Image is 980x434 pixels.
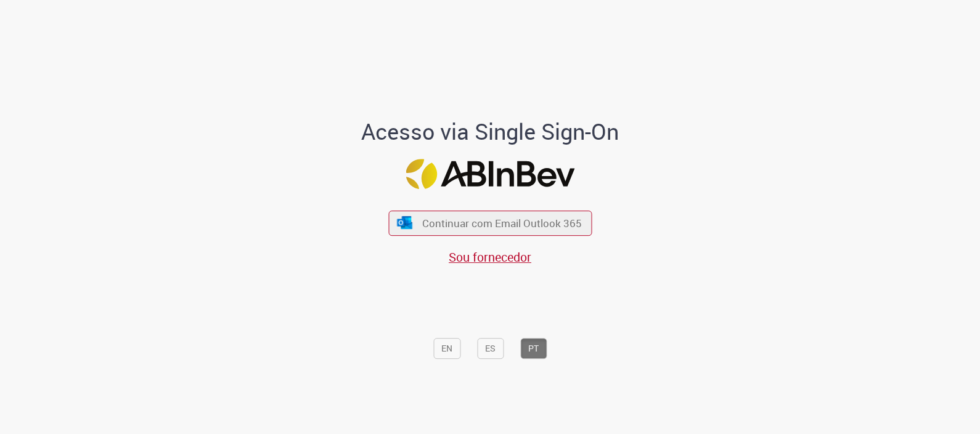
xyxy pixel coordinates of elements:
[433,338,460,359] button: EN
[477,338,504,359] button: ES
[388,211,592,236] button: ícone Azure/Microsoft 360 Continuar com Email Outlook 365
[520,338,547,359] button: PT
[319,119,661,144] h1: Acesso via Single Sign-On
[406,159,574,189] img: Logo ABInBev
[449,249,531,265] a: Sou fornecedor
[422,216,582,230] span: Continuar com Email Outlook 365
[396,216,414,229] img: ícone Azure/Microsoft 360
